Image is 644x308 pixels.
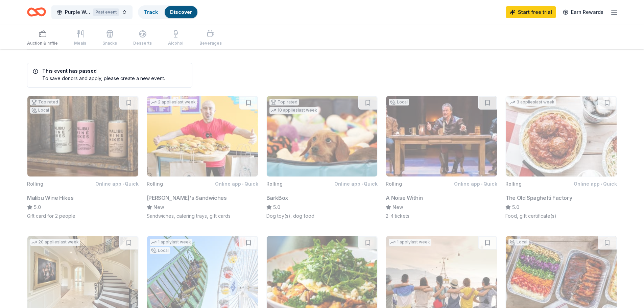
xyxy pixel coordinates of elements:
[27,4,46,20] a: Home
[147,96,258,219] button: Image for Ike's Sandwiches2 applieslast weekRollingOnline app•Quick[PERSON_NAME]'s SandwichesNewS...
[51,5,133,19] button: Purple WalkPast event
[266,96,378,219] button: Image for BarkBoxTop rated10 applieslast weekRollingOnline app•QuickBarkBox5.0Dog toy(s), dog food
[505,96,617,219] button: Image for The Old Spaghetti Factory3 applieslast weekRollingOnline app•QuickThe Old Spaghetti Fac...
[65,8,90,16] span: Purple Walk
[144,9,158,15] a: Track
[559,6,607,18] a: Earn Rewards
[93,8,119,16] div: Past event
[506,6,556,18] a: Start free trial
[138,5,198,19] button: TrackDiscover
[33,69,165,73] h5: This event has passed
[27,96,139,219] button: Image for Malibu Wine HikesTop ratedLocalRollingOnline app•QuickMalibu Wine Hikes5.0Gift card for...
[386,96,497,219] button: Image for A Noise WithinLocalRollingOnline app•QuickA Noise WithinNew2-4 tickets
[170,9,192,15] a: Discover
[33,75,165,82] div: To save donors and apply, please create a new event.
